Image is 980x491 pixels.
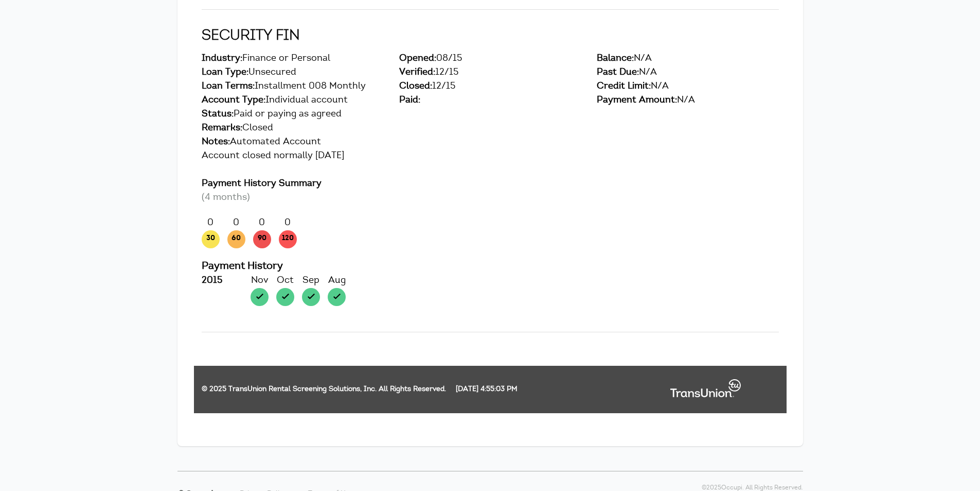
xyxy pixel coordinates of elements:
span: 90 [253,230,271,248]
div: Closed [202,122,779,136]
span: Payment History [202,261,283,272]
span: 120 [279,230,297,248]
div: Nov [251,274,269,288]
div: Individual account [202,94,384,108]
span: Remarks: [202,124,242,133]
span: Payment History Summary [202,179,322,189]
span: Opened: [399,54,436,63]
span: Account Type: [202,96,265,105]
div: 0 [202,216,220,230]
p: (4 months) [202,191,779,205]
div: 08/15 [399,52,581,66]
span: Industry: [202,54,242,63]
span: Closed: [399,82,432,91]
div: Sep [302,274,320,288]
span: 60 [227,230,245,248]
div: Oct [276,274,294,288]
div: 12/15 [399,66,581,80]
div: Installment 008 Monthly [202,80,384,94]
span: Notes: [202,138,230,147]
div: 12/15 [399,80,581,94]
strong: 2015 [202,276,222,285]
div: N/A [597,80,779,94]
div: 0 [227,216,245,230]
span: Payment Amount: [597,96,677,105]
span: Loan Type: [202,68,248,77]
div: Finance or Personal [202,52,384,66]
span: Past Due: [597,68,639,77]
span: Status: [202,110,234,119]
span: © 2025 TransUnion Rental Screening Solutions, Inc. All Rights Reserved. [202,384,446,395]
span: Loan Terms: [202,82,255,91]
span: Credit Limit: [597,82,651,91]
div: Aug [328,274,346,288]
div: Automated Account Account closed normally [DATE] [202,136,779,177]
span: Verified: [399,68,435,77]
div: 0 [253,216,271,230]
div: Paid or paying as agreed [202,108,779,122]
div: Unsecured [202,66,384,80]
span: [DATE] 4:55:03 PM [456,386,518,393]
div: N/A [597,94,779,108]
span: Balance: [597,54,634,63]
div: 0 [279,216,297,230]
h2: SECURITY FIN [202,25,779,47]
span: Paid: [399,96,420,105]
div: N/A [597,52,779,66]
span: 30 [202,230,220,248]
div: N/A [597,66,779,80]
